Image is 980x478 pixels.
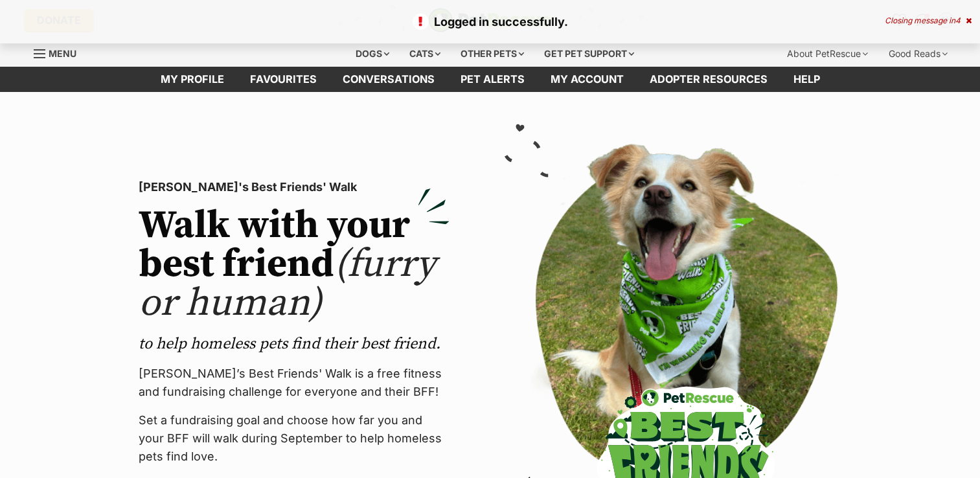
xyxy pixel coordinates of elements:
[139,334,450,354] p: to help homeless pets find their best friend.
[451,41,533,67] div: Other pets
[347,41,398,67] div: Dogs
[139,411,450,466] p: Set a fundraising goal and choose how far you and your BFF will walk during September to help hom...
[637,67,781,92] a: Adopter resources
[139,240,436,328] span: (furry or human)
[535,41,643,67] div: Get pet support
[448,67,538,92] a: Pet alerts
[781,67,833,92] a: Help
[880,41,957,67] div: Good Reads
[778,41,877,67] div: About PetRescue
[148,67,237,92] a: My profile
[139,207,450,323] h2: Walk with your best friend
[237,67,330,92] a: Favourites
[139,178,450,196] p: [PERSON_NAME]'s Best Friends' Walk
[49,48,76,59] span: Menu
[538,67,637,92] a: My account
[34,41,85,64] a: Menu
[139,365,450,401] p: [PERSON_NAME]’s Best Friends' Walk is a free fitness and fundraising challenge for everyone and t...
[400,41,450,67] div: Cats
[330,67,448,92] a: conversations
